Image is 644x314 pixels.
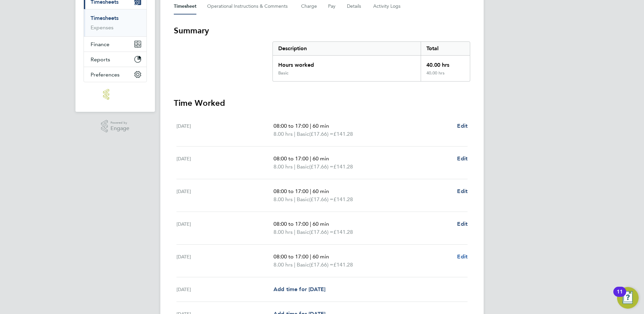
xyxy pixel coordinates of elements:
span: 08:00 to 17:00 [273,188,309,194]
span: 8.00 hrs [273,163,293,170]
a: Edit [457,187,468,195]
div: Basic [278,70,288,76]
span: £141.28 [333,163,353,170]
span: 60 min [313,188,329,194]
span: 08:00 to 17:00 [273,253,309,260]
span: (£17.66) = [309,163,333,170]
button: Finance [84,37,147,52]
div: [DATE] [176,155,273,171]
span: Edit [457,123,468,129]
span: Basic [297,261,309,269]
a: Go to home page [84,89,147,100]
a: Add time for [DATE] [273,285,325,293]
a: Edit [457,253,468,261]
span: | [310,188,311,194]
span: Basic [297,195,309,203]
span: Basic [297,130,309,138]
span: Preferences [91,71,120,78]
div: [DATE] [176,187,273,203]
div: Timesheets [84,9,147,36]
span: £141.28 [333,131,353,137]
span: Edit [457,253,468,260]
div: Summary [272,41,470,82]
div: [DATE] [176,122,273,138]
span: | [310,123,311,129]
span: Edit [457,155,468,162]
button: Preferences [84,67,147,82]
span: 08:00 to 17:00 [273,155,309,162]
span: Reports [91,56,110,63]
span: 8.00 hrs [273,229,293,235]
span: 08:00 to 17:00 [273,221,309,227]
span: | [310,221,311,227]
a: Powered byEngage [101,120,130,133]
a: Expenses [91,24,114,31]
span: Add time for [DATE] [273,286,325,292]
span: | [294,163,295,170]
a: Edit [457,155,468,163]
span: Finance [91,41,109,48]
div: Description [273,42,421,55]
span: | [310,155,311,162]
span: Basic [297,163,309,171]
a: Edit [457,220,468,228]
button: Reports [84,52,147,67]
span: 8.00 hrs [273,131,293,137]
span: £141.28 [333,196,353,202]
span: £141.28 [333,261,353,268]
span: | [294,229,295,235]
span: 60 min [313,123,329,129]
span: (£17.66) = [309,229,333,235]
span: 60 min [313,155,329,162]
span: Basic [297,228,309,236]
img: lloydrecruitment-logo-retina.png [103,89,127,100]
div: [DATE] [176,285,273,293]
span: Edit [457,188,468,194]
span: 8.00 hrs [273,196,293,202]
span: Engage [110,126,129,131]
span: | [294,261,295,268]
a: Edit [457,122,468,130]
div: Hours worked [273,56,421,70]
div: [DATE] [176,253,273,269]
span: (£17.66) = [309,131,333,137]
span: 8.00 hrs [273,261,293,268]
div: Total [421,42,470,55]
span: (£17.66) = [309,196,333,202]
div: 40.00 hrs [421,56,470,70]
h3: Summary [174,25,470,36]
span: (£17.66) = [309,261,333,268]
span: 08:00 to 17:00 [273,123,309,129]
span: | [294,196,295,202]
button: Open Resource Center, 11 new notifications [617,287,639,309]
div: 11 [617,292,623,301]
div: 40.00 hrs [421,70,470,81]
h3: Time Worked [174,98,470,108]
span: Powered by [110,120,129,126]
span: Edit [457,221,468,227]
span: 60 min [313,253,329,260]
span: | [310,253,311,260]
span: £141.28 [333,229,353,235]
span: 60 min [313,221,329,227]
a: Timesheets [91,15,119,21]
span: | [294,131,295,137]
div: [DATE] [176,220,273,236]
